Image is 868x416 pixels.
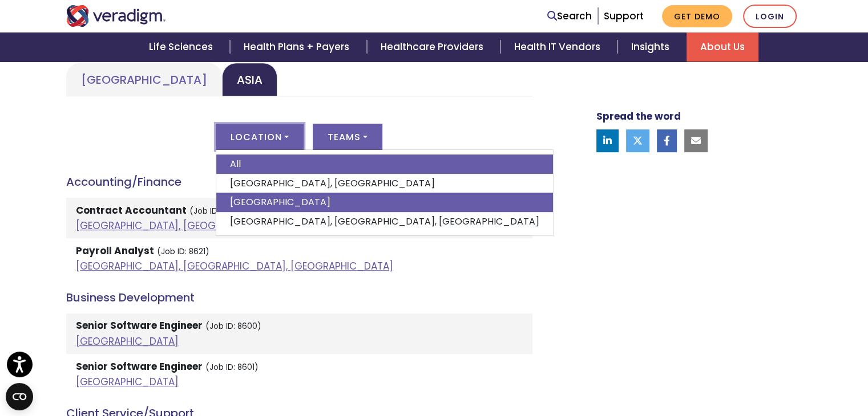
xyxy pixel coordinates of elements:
a: Asia [222,63,277,96]
a: [GEOGRAPHIC_DATA], [GEOGRAPHIC_DATA], [GEOGRAPHIC_DATA] [76,219,393,233]
strong: Contract Accountant [76,203,187,217]
a: Healthcare Providers [367,32,500,62]
a: About Us [687,32,758,62]
strong: Payroll Analyst [76,244,154,258]
a: [GEOGRAPHIC_DATA], [GEOGRAPHIC_DATA], [GEOGRAPHIC_DATA] [76,259,393,273]
button: Location [216,124,304,150]
img: Veradigm logo [66,5,166,27]
small: (Job ID: 8601) [205,362,259,373]
a: Search [547,9,592,24]
a: Life Sciences [135,32,230,62]
a: [GEOGRAPHIC_DATA], [GEOGRAPHIC_DATA] [216,174,553,193]
strong: Senior Software Engineer [76,360,203,373]
a: All [216,154,553,174]
a: Insights [617,32,687,62]
small: (Job ID: 8600) [205,321,261,332]
a: [GEOGRAPHIC_DATA] [216,193,553,212]
a: Health Plans + Payers [230,32,366,62]
a: Login [743,5,797,28]
a: [GEOGRAPHIC_DATA] [76,335,179,348]
small: (Job ID: 8829) [189,206,244,217]
small: (Job ID: 8621) [157,246,209,257]
a: [GEOGRAPHIC_DATA], [GEOGRAPHIC_DATA], [GEOGRAPHIC_DATA] [216,212,553,231]
h4: Accounting/Finance [66,175,532,189]
a: Support [604,9,644,23]
button: Open CMP widget [6,383,33,410]
strong: Spread the word [596,109,681,123]
button: Teams [313,124,382,150]
strong: Senior Software Engineer [76,319,203,332]
a: Health IT Vendors [500,32,617,62]
h4: Business Development [66,291,532,304]
a: [GEOGRAPHIC_DATA] [76,375,179,389]
a: Get Demo [662,5,732,27]
a: [GEOGRAPHIC_DATA] [66,63,222,96]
